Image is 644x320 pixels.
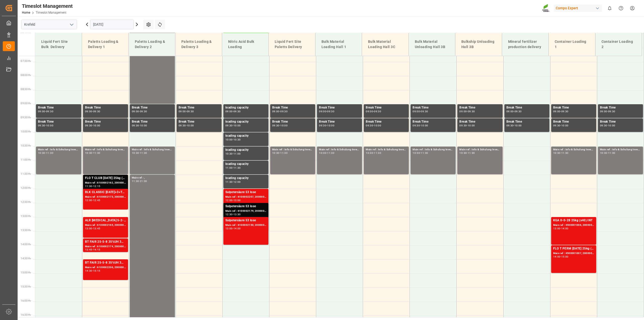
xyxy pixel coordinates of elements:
[413,105,454,110] div: Break Time
[21,299,31,302] span: 16:00 Hr
[233,124,233,127] div: -
[38,110,45,113] div: 09:00
[93,227,100,230] div: 13:45
[514,110,522,113] div: 09:30
[420,110,421,113] div: -
[600,110,607,113] div: 09:00
[560,256,561,258] div: -
[233,110,233,113] div: -
[506,105,547,110] div: Break Time
[38,105,79,110] div: Break Time
[327,152,334,154] div: 11:30
[327,124,334,127] div: 10:00
[233,110,241,113] div: 09:30
[85,218,126,223] div: ALR [MEDICAL_DATA] 5-2-5 25kg (x40) FRBT FAIR 25-5-8 35%UH 3M 25kg (x40) INT
[21,20,77,29] input: Type to search/select
[600,119,641,124] div: Break Time
[421,110,428,113] div: 09:30
[45,110,46,113] div: -
[140,152,147,154] div: 11:30
[92,227,93,230] div: -
[45,152,46,154] div: -
[92,110,93,113] div: -
[90,20,134,29] input: DD.MM.YYYY
[326,152,327,154] div: -
[514,124,522,127] div: 10:00
[468,124,475,127] div: 10:00
[140,180,147,182] div: 21:00
[21,144,31,147] span: 10:30 Hr
[140,124,147,127] div: 10:00
[92,199,93,201] div: -
[553,124,560,127] div: 09:30
[225,148,266,153] div: loading capacity
[21,313,31,316] span: 16:30 Hr
[319,37,358,52] div: Bulk Material Loading Hall 1
[608,110,615,113] div: 09:30
[132,152,139,154] div: 10:30
[233,227,241,230] div: 14:00
[413,148,454,152] div: Main ref : Info & Schulung Inventur,
[225,176,266,181] div: loading capacity
[366,37,405,52] div: Bulk Material Loading Hall 3C
[45,124,46,127] div: -
[373,124,374,127] div: -
[21,285,31,288] span: 15:30 Hr
[279,110,280,113] div: -
[233,138,241,141] div: 10:30
[326,110,327,113] div: -
[140,110,147,113] div: 09:30
[21,60,31,62] span: 07:30 Hr
[85,239,126,244] div: BT FAIR 25-5-8 35%UH 3M 25kg (x40) INTFET 6-0-12 KR 25kgx40 DE,AT,[GEOGRAPHIC_DATA],ES,ITFLO T CL...
[68,21,75,28] button: open menu
[615,3,627,14] button: Help Center
[560,227,561,230] div: -
[272,148,313,152] div: Main ref : Info & Schulung Inventur,
[46,110,53,113] div: 09:30
[225,105,266,110] div: loading capacity
[600,124,607,127] div: 09:30
[179,124,186,127] div: 09:30
[560,152,561,154] div: -
[85,244,126,249] div: Main ref : 6100002174, 2000000899
[374,152,381,154] div: 11:30
[225,209,266,213] div: Main ref : 6100002179, 2000001695
[459,124,467,127] div: 09:30
[85,227,92,230] div: 13:00
[85,152,92,154] div: 10:30
[225,199,233,201] div: 12:00
[22,11,30,14] a: Home
[233,199,233,201] div: -
[179,37,218,52] div: Paletts Loading & Delivery 3
[366,124,373,127] div: 09:30
[21,201,31,203] span: 12:30 Hr
[413,37,451,52] div: Bulk Material Unloading Hall 3B
[273,37,311,52] div: Liquid Fert Site Paletts Delivery
[553,152,560,154] div: 10:30
[366,119,407,124] div: Break Time
[374,124,381,127] div: 10:00
[319,152,326,154] div: 10:30
[85,105,126,110] div: Break Time
[132,176,173,180] div: Main ref : ,
[413,110,420,113] div: 09:00
[85,110,92,113] div: 09:00
[233,213,241,216] div: 13:30
[233,199,241,201] div: 13:00
[38,148,79,152] div: Main ref : Info & Schulung Inventur,
[93,248,100,251] div: 14:15
[139,110,140,113] div: -
[420,124,421,127] div: -
[21,88,31,91] span: 08:30 Hr
[46,152,53,154] div: 11:30
[600,152,607,154] div: 10:30
[413,119,454,124] div: Break Time
[85,181,126,185] div: Main ref : 6100002162, 2000001226
[93,270,100,272] div: 15:15
[225,195,266,199] div: Main ref : 6100002207, 2000001730
[366,105,407,110] div: Break Time
[225,162,266,167] div: loading capacity
[132,119,173,124] div: Break Time
[553,110,560,113] div: 09:00
[272,105,313,110] div: Break Time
